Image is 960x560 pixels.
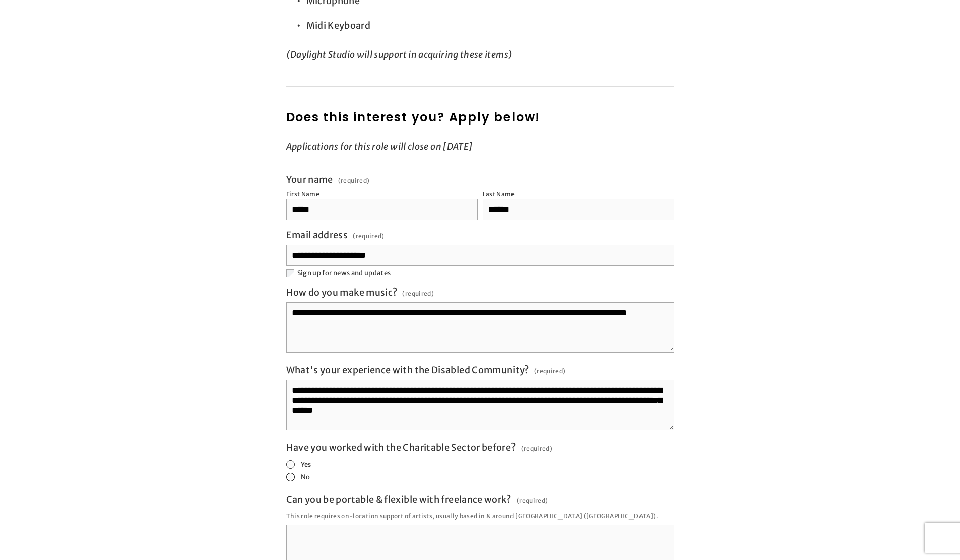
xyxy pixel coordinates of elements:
p: Midi Keyboard [306,16,674,36]
span: How do you make music? [286,287,398,298]
span: Can you be portable & flexible with freelance work? [286,494,511,505]
h2: Does this interest you? Apply below! [286,108,674,126]
span: (required) [338,178,370,184]
span: Have you worked with the Charitable Sector before? [286,442,516,453]
span: No [301,473,310,481]
span: (required) [517,494,548,507]
span: Sign up for news and updates [297,269,391,277]
span: (required) [534,364,566,378]
p: This role requires on-location support of artists, usually based in & around [GEOGRAPHIC_DATA] ([... [286,509,674,523]
span: Email address [286,229,348,241]
div: First Name [286,190,320,198]
span: (required) [521,442,553,455]
span: Your name [286,174,333,185]
span: (required) [402,287,434,300]
div: Last Name [483,190,515,198]
em: (Daylight Studio will support in acquiring these items) [286,49,513,60]
em: Applications for this role will close on [DATE] [286,141,473,152]
input: Sign up for news and updates [286,269,294,277]
span: (required) [353,229,385,243]
span: Yes [301,460,311,469]
span: What's your experience with the Disabled Community? [286,364,529,376]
